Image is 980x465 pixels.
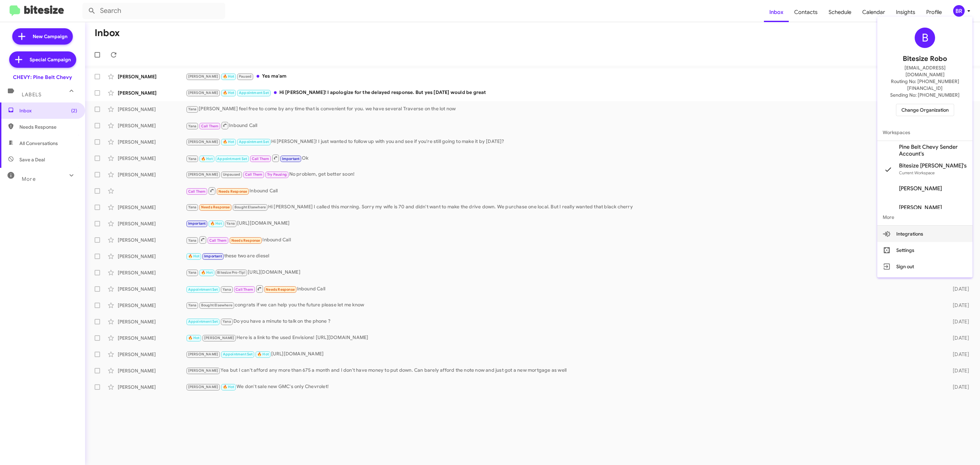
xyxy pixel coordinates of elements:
span: Workspaces [877,124,973,141]
button: Settings [877,242,973,258]
span: [PERSON_NAME] [899,185,942,192]
span: [EMAIL_ADDRESS][DOMAIN_NAME] [885,64,964,78]
button: Integrations [877,226,973,242]
span: Sending No: [PHONE_NUMBER] [890,92,960,98]
button: Sign out [877,258,973,275]
span: Bitesize [PERSON_NAME]'s [899,162,967,169]
span: Change Organization [901,104,949,116]
span: Pine Belt Chevy Sender Account's [899,144,967,157]
span: Routing No: [PHONE_NUMBER][FINANCIAL_ID] [885,78,964,92]
button: Change Organization [896,104,954,116]
span: Current Workspace [899,170,935,175]
div: B [915,28,935,48]
span: Bitesize Robo [903,53,947,64]
span: [PERSON_NAME] [899,204,942,211]
span: More [877,209,973,225]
